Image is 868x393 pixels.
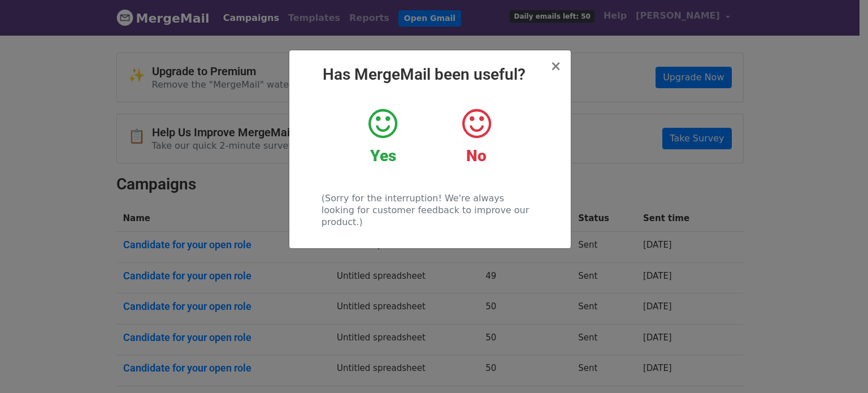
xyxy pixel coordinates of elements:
a: Yes [345,107,421,166]
h2: Has MergeMail been useful? [298,65,562,84]
strong: Yes [370,146,396,165]
strong: No [466,146,487,165]
p: (Sorry for the interruption! We're always looking for customer feedback to improve our product.) [322,192,538,228]
span: × [550,58,561,74]
a: No [438,107,514,166]
button: Close [550,59,561,73]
